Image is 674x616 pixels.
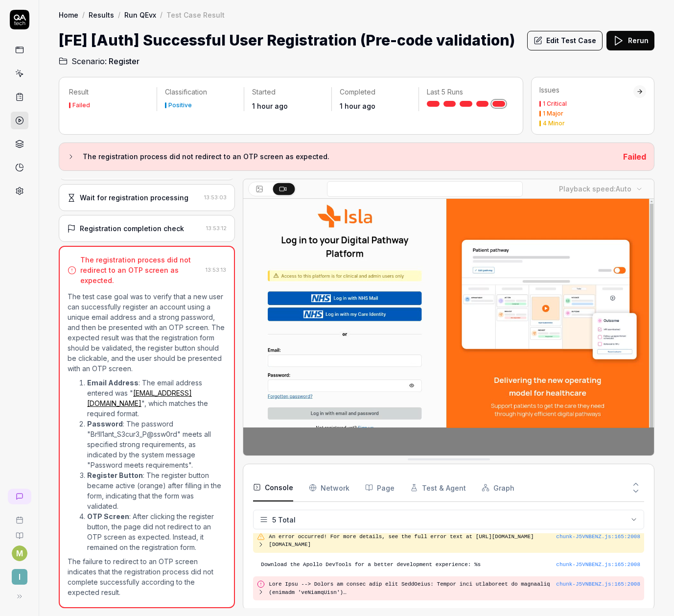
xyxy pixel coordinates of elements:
[87,420,123,428] strong: Password
[124,10,156,20] a: Run QEvx
[87,378,226,419] li: : The email address entered was " ", which matches the required format.
[70,55,107,67] span: Scenario:
[252,102,288,110] time: 1 hour ago
[82,10,85,20] div: /
[269,580,556,596] pre: Lore Ipsu --> Dolors am consec adip elit SeddOeius: Tempor inci utlaboreet do magnaaliq (enimadm ...
[543,120,565,126] div: 4 Minor
[80,255,202,285] div: The registration process did not redirect to an OTP screen as expected.
[87,419,226,470] li: : The password "Br!ll1ant_S3cur3_P@ssw0rd" meets all specified strong requirements, as indicated ...
[12,569,27,585] span: I
[160,10,163,20] div: /
[606,31,654,50] button: Rerun
[309,474,349,501] button: Network
[59,55,139,67] a: Scenario:Register
[539,85,633,95] div: Issues
[68,556,226,597] p: The failure to redirect to an OTP screen indicates that the registration process did not complete...
[80,223,184,234] div: Registration completion check
[69,87,149,97] p: Result
[543,101,567,107] div: 1 Critical
[87,512,129,521] strong: OTP Screen
[623,152,646,162] span: Failed
[527,31,603,50] button: Edit Test Case
[68,291,226,374] p: The test case goal was to verify that a new user can successfully register an account using a uni...
[556,561,640,569] div: chunk-J5VNBENZ.js : 165 : 2008
[252,87,324,97] p: Started
[80,192,188,203] div: Wait for registration processing
[59,29,515,51] h1: [FE] [Auth] Successful User Registration (Pre-code validation)
[206,266,226,273] time: 13:53:13
[206,225,227,232] time: 13:53:12
[109,55,139,67] span: Register
[269,533,556,549] pre: An error occurred! For more details, see the full error text at [URL][DOMAIN_NAME][DOMAIN_NAME]
[165,87,236,97] p: Classification
[87,471,143,479] strong: Register Button
[4,561,35,587] button: I
[556,580,640,589] button: chunk-J5VNBENZ.js:165:2008
[118,10,120,20] div: /
[253,474,293,501] button: Console
[410,474,466,501] button: Test & Agent
[168,102,192,108] div: Positive
[89,10,114,20] a: Results
[87,389,192,407] a: [EMAIL_ADDRESS][DOMAIN_NAME]
[67,151,615,163] button: The registration process did not redirect to an OTP screen as expected.
[4,524,35,540] a: Documentation
[12,545,27,561] button: M
[87,470,226,511] li: : The register button became active (orange) after filling in the form, indicating that the form ...
[559,184,631,194] div: Playback speed:
[83,151,615,163] h3: The registration process did not redirect to an OTP screen as expected.
[543,111,563,117] div: 1 Major
[72,102,90,108] div: Failed
[340,87,411,97] p: Completed
[556,561,640,569] button: chunk-J5VNBENZ.js:165:2008
[556,533,640,541] div: chunk-J5VNBENZ.js : 165 : 2008
[8,489,31,504] a: New conversation
[166,10,225,20] div: Test Case Result
[556,533,640,541] button: chunk-J5VNBENZ.js:165:2008
[4,508,35,524] a: Book a call with us
[482,474,514,501] button: Graph
[261,561,640,569] pre: Download the Apollo DevTools for a better development experience: %s
[59,10,78,20] a: Home
[87,379,139,387] strong: Email Address
[365,474,395,501] button: Page
[427,87,505,97] p: Last 5 Runs
[556,580,640,589] div: chunk-J5VNBENZ.js : 165 : 2008
[87,511,226,552] li: : After clicking the register button, the page did not redirect to an OTP screen as expected. Ins...
[340,102,375,110] time: 1 hour ago
[204,194,227,201] time: 13:53:03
